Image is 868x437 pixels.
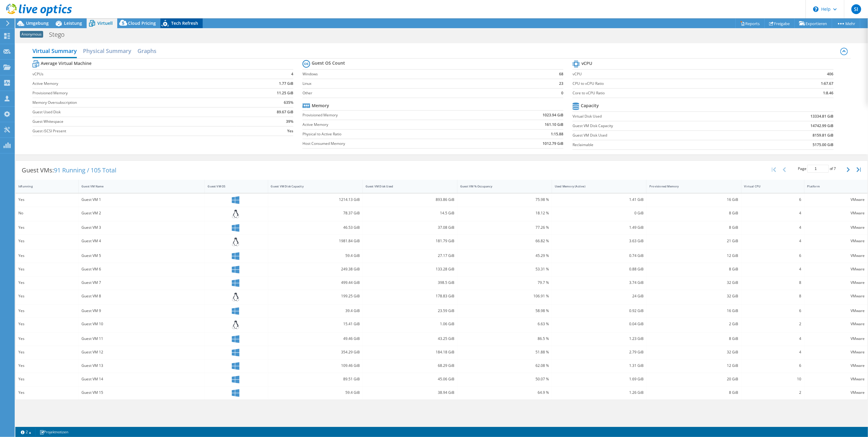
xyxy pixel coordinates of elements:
[366,376,454,382] div: 45.06 GiB
[821,81,834,87] b: 1:67.67
[744,238,802,244] div: 4
[573,113,743,119] label: Virtual Disk Used
[460,321,549,327] div: 6.63 %
[284,100,293,106] b: 635%
[366,184,447,188] div: Guest VM Disk Used
[366,224,454,231] div: 37.08 GiB
[555,389,644,396] div: 1.26 GiB
[271,210,360,217] div: 78.37 GiB
[649,307,738,314] div: 16 GiB
[795,19,832,28] a: Exportieren
[744,196,802,203] div: 6
[366,349,454,356] div: 184.18 GiB
[32,71,236,77] label: vCPUs
[555,293,644,299] div: 24 GiB
[286,119,293,125] b: 39%
[807,307,865,314] div: VMware
[81,252,202,259] div: Guest VM 5
[277,109,293,115] b: 89.67 GiB
[291,71,293,77] b: 4
[649,335,738,342] div: 8 GiB
[649,376,738,382] div: 20 GiB
[555,184,636,188] div: Used Memory (Active)
[366,196,454,203] div: 893.86 GiB
[649,389,738,396] div: 8 GiB
[81,184,194,188] div: Guest VM Name
[32,109,236,115] label: Guest Used Disk
[128,20,156,26] span: Cloud Pricing
[813,142,834,148] b: 5175.00 GiB
[823,90,834,96] b: 1:8.46
[18,224,76,231] div: Yes
[271,349,360,356] div: 354.29 GiB
[137,45,156,57] h2: Graphs
[573,142,743,148] label: Reclaimable
[81,196,202,203] div: Guest VM 1
[807,293,865,299] div: VMware
[81,266,202,273] div: Guest VM 6
[555,238,644,244] div: 3.63 GiB
[366,279,454,286] div: 398.5 GiB
[649,184,731,188] div: Provisioned Memory
[813,6,819,12] svg: \n
[366,362,454,369] div: 68.29 GiB
[81,321,202,327] div: Guest VM 10
[81,362,202,369] div: Guest VM 13
[302,71,539,77] label: Windows
[744,349,802,356] div: 4
[460,266,549,273] div: 53.31 %
[460,362,549,369] div: 62.08 %
[32,90,236,96] label: Provisioned Memory
[18,279,76,286] div: Yes
[35,428,73,436] a: Projektnotizen
[573,81,765,87] label: CPU to vCPU Ratio
[460,279,549,286] div: 79.7 %
[18,210,76,217] div: No
[807,376,865,382] div: VMware
[744,279,802,286] div: 8
[744,210,802,217] div: 4
[460,184,542,188] div: Guest VM % Occupancy
[18,252,76,259] div: Yes
[460,293,549,299] div: 106.91 %
[81,335,202,342] div: Guest VM 11
[581,103,599,109] b: Capacity
[18,362,76,369] div: Yes
[807,362,865,369] div: VMware
[277,90,293,96] b: 11.25 GiB
[798,165,836,173] span: Page of
[302,112,482,118] label: Provisioned Memory
[765,19,795,28] a: Freigabe
[807,279,865,286] div: VMware
[744,224,802,231] div: 4
[561,90,563,96] b: 0
[366,266,454,273] div: 133.28 GiB
[171,20,198,26] span: Tech Refresh
[807,196,865,203] div: VMware
[744,389,802,396] div: 2
[279,81,293,87] b: 1.77 GiB
[17,428,36,436] a: 2
[545,122,563,128] b: 161.10 GiB
[366,252,454,259] div: 27.17 GiB
[555,376,644,382] div: 1.69 GiB
[302,141,482,147] label: Host Consumed Memory
[18,376,76,382] div: Yes
[744,376,802,382] div: 10
[555,224,644,231] div: 1.49 GiB
[744,335,802,342] div: 4
[807,165,829,173] input: jump to page
[18,349,76,356] div: Yes
[271,252,360,259] div: 59.4 GiB
[744,362,802,369] div: 6
[460,376,549,382] div: 50.07 %
[271,362,360,369] div: 109.46 GiB
[649,362,738,369] div: 12 GiB
[302,122,482,128] label: Active Memory
[18,321,76,327] div: Yes
[271,293,360,299] div: 199.25 GiB
[16,161,122,180] div: Guest VMs:
[807,184,858,188] div: Platform
[555,335,644,342] div: 1.23 GiB
[807,238,865,244] div: VMware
